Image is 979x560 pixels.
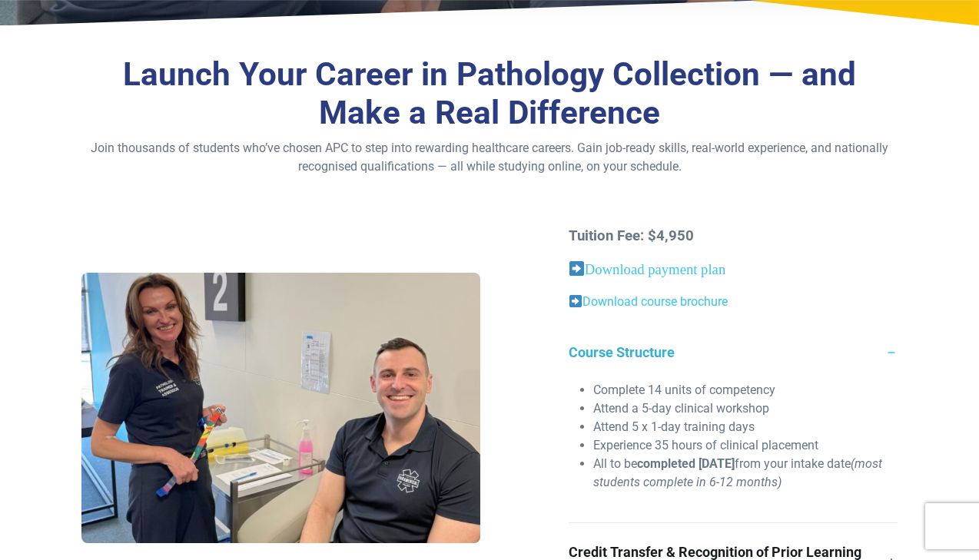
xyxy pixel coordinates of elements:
a: Course Structure [569,323,898,381]
p: Join thousands of students who’ve chosen APC to step into rewarding healthcare careers. Gain job-... [81,139,898,176]
span: Tuition Fee: $4,950 [569,227,694,244]
h3: Launch Your Career in Pathology Collection — and Make a Real Difference [81,55,898,133]
li: Attend 5 x 1-day training days [593,418,898,436]
img: ➡️ [569,295,582,307]
img: ➡️ [569,261,584,276]
i: (most students complete in 6-12 months) [593,456,882,489]
li: Complete 14 units of competency [593,381,898,399]
a: Download payment plan [585,261,725,277]
li: All to be from your intake date [593,455,898,492]
a: Download course brochure [582,294,728,309]
li: Attend a 5-day clinical workshop [593,399,898,418]
li: Experience 35 hours of clinical placement [593,436,898,455]
b: completed [DATE] [637,456,735,471]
